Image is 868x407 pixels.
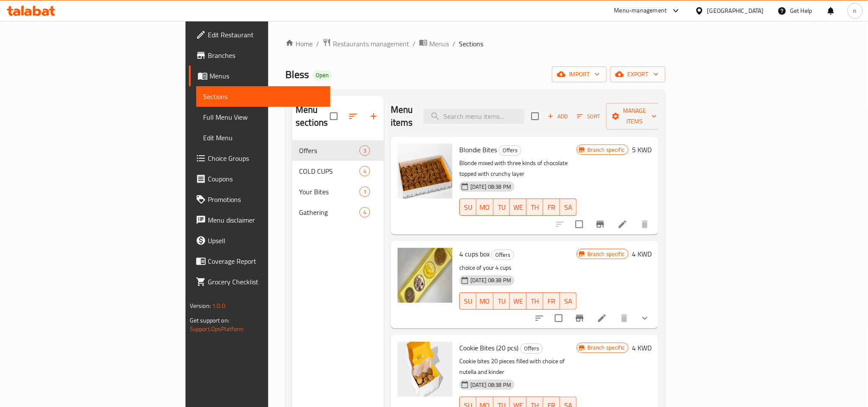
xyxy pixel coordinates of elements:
span: Get support on: [190,315,229,326]
button: WE [510,199,527,216]
span: 3 [360,147,370,155]
div: [GEOGRAPHIC_DATA] [707,6,764,15]
button: Add section [363,106,384,127]
button: TH [527,292,543,310]
a: Grocery Checklist [189,271,330,292]
span: [DATE] 08:38 PM [467,381,515,389]
span: Offers [499,145,521,155]
span: 1.0.0 [212,300,225,311]
div: items [359,166,370,176]
span: 4 [360,208,370,217]
button: SA [560,292,577,310]
span: WE [513,201,523,214]
span: Grocery Checklist [208,277,323,287]
span: Add [546,112,569,121]
button: TH [527,199,543,216]
button: sort-choices [529,308,550,329]
a: Menu disclaimer [189,210,330,230]
h6: 4 KWD [632,248,652,260]
nav: Menu sections [292,137,384,226]
span: 4 [360,167,370,175]
h2: Menu items [391,103,413,129]
a: Restaurants management [323,38,409,49]
button: Branch-specific-item [590,214,611,235]
span: Menus [429,39,449,49]
span: Offers [521,344,542,353]
button: SU [459,199,476,216]
a: Branches [189,45,330,66]
span: Promotions [208,194,323,205]
span: TH [530,201,540,214]
span: SA [563,201,573,214]
div: Your Bites1 [292,181,384,202]
span: MO [480,295,490,308]
a: Menus [419,38,449,49]
span: Menus [210,71,323,81]
a: Support.OpsPlatform [190,323,244,335]
button: MO [476,199,494,216]
button: FR [543,292,560,310]
div: COLD CUPS4 [292,161,384,181]
span: Branch specific [584,250,628,258]
div: Offers [520,344,543,354]
nav: breadcrumb [285,38,665,49]
div: items [359,207,370,217]
span: Choice Groups [208,153,323,163]
p: Cookie bites 20 pieces filled with choice of nutella and kinder [459,356,577,377]
span: SA [563,295,573,308]
span: export [617,69,658,80]
button: SA [560,199,577,216]
span: Cookie Bites (20 pcs) [459,341,518,354]
img: Blondie Bites [398,144,452,199]
span: Select to update [570,215,588,233]
span: Upsell [208,235,323,246]
span: MO [480,201,490,214]
span: import [559,69,600,80]
span: Blondie Bites [459,143,497,156]
span: FR [547,201,557,214]
a: Edit Menu [196,127,330,148]
span: WE [513,295,523,308]
span: Branches [208,50,323,60]
button: export [610,66,665,82]
span: COLD CUPS [299,166,359,176]
span: Offers [492,250,514,260]
a: Choice Groups [189,148,330,169]
span: Restaurants management [333,39,409,49]
span: Select all sections [325,107,343,125]
button: import [552,66,607,82]
span: Select section [526,107,544,125]
a: Upsell [189,230,330,251]
img: Cookie Bites (20 pcs) [398,342,452,397]
span: [DATE] 08:38 PM [467,276,515,284]
span: 1 [360,188,370,196]
svg: Show Choices [640,313,650,323]
button: delete [614,308,635,329]
span: n [853,6,857,15]
span: SU [463,201,473,214]
button: Sort [575,110,603,123]
a: Coverage Report [189,251,330,271]
span: Sections [203,91,323,102]
p: choice of your 4 cups [459,262,577,273]
span: Your Bites [299,187,359,197]
span: TU [497,201,507,214]
span: Offers [299,145,359,156]
span: Sections [459,39,483,49]
input: search [423,109,524,124]
span: Sort [577,112,601,121]
a: Edit menu item [597,313,607,323]
button: SU [459,292,476,310]
span: [DATE] 08:38 PM [467,183,515,191]
button: Branch-specific-item [569,308,590,329]
button: Manage items [606,103,664,130]
span: 4 cups box [459,247,490,260]
li: / [452,39,455,49]
a: Edit menu item [617,219,628,229]
p: Blonde mixed with three kinds of chocolate topped with crunchy layer [459,158,577,179]
span: Manage items [613,106,657,127]
span: TH [530,295,540,308]
span: Edit Restaurant [208,30,323,40]
button: delete [635,214,655,235]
